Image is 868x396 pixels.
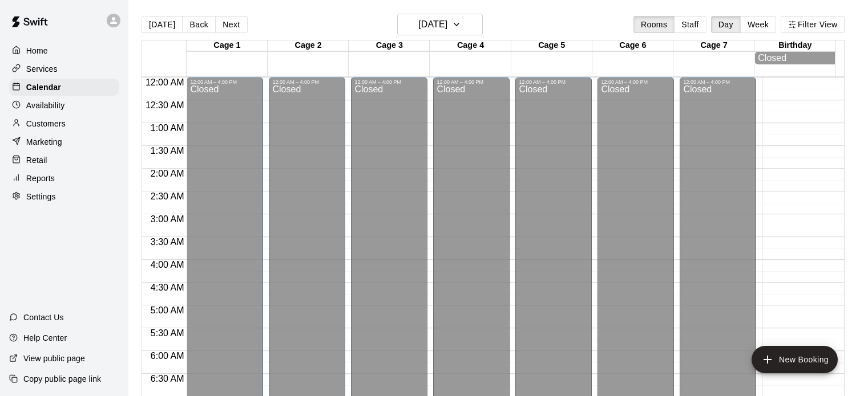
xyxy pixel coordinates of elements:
[9,79,119,96] a: Calendar
[519,79,588,85] div: 12:00 AM – 4:00 PM
[215,16,247,33] button: Next
[683,79,753,85] div: 12:00 AM – 4:00 PM
[26,154,47,166] p: Retail
[26,191,56,202] p: Settings
[781,16,845,33] button: Filter View
[9,133,119,150] a: Marketing
[601,79,671,85] div: 12:00 AM – 4:00 PM
[148,328,187,338] span: 5:30 AM
[711,16,741,33] button: Day
[430,40,511,51] div: Cage 4
[148,169,187,178] span: 2:00 AM
[758,53,832,63] div: Closed
[187,40,268,51] div: Cage 1
[148,283,187,292] span: 4:30 AM
[354,79,424,85] div: 12:00 AM – 4:00 PM
[633,16,675,33] button: Rooms
[182,16,216,33] button: Back
[148,214,187,224] span: 3:00 AM
[143,100,187,110] span: 12:30 AM
[752,346,838,373] button: add
[437,79,506,85] div: 12:00 AM – 4:00 PM
[9,60,119,77] a: Services
[754,40,835,51] div: Birthday
[148,351,187,361] span: 6:00 AM
[26,63,58,75] p: Services
[397,14,483,35] button: [DATE]
[190,79,260,85] div: 12:00 AM – 4:00 PM
[26,81,61,93] p: Calendar
[26,136,62,148] p: Marketing
[272,79,342,85] div: 12:00 AM – 4:00 PM
[26,118,66,129] p: Customers
[23,373,101,385] p: Copy public page link
[740,16,776,33] button: Week
[9,170,119,187] a: Reports
[673,40,754,51] div: Cage 7
[148,146,187,156] span: 1:30 AM
[26,100,65,111] p: Availability
[148,374,187,383] span: 6:30 AM
[148,191,187,201] span: 2:30 AM
[26,173,55,184] p: Reports
[23,312,64,323] p: Contact Us
[9,152,119,169] a: Retail
[9,115,119,132] a: Customers
[148,237,187,247] span: 3:30 AM
[9,42,119,59] a: Home
[143,77,187,87] span: 12:00 AM
[9,188,119,205] a: Settings
[511,40,592,51] div: Cage 5
[148,305,187,315] span: 5:00 AM
[418,17,447,32] h6: [DATE]
[268,40,349,51] div: Cage 2
[349,40,430,51] div: Cage 3
[23,353,85,364] p: View public page
[142,16,183,33] button: [DATE]
[23,332,67,344] p: Help Center
[592,40,673,51] div: Cage 6
[26,45,48,56] p: Home
[674,16,706,33] button: Staff
[148,123,187,133] span: 1:00 AM
[148,260,187,270] span: 4:00 AM
[9,97,119,114] a: Availability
